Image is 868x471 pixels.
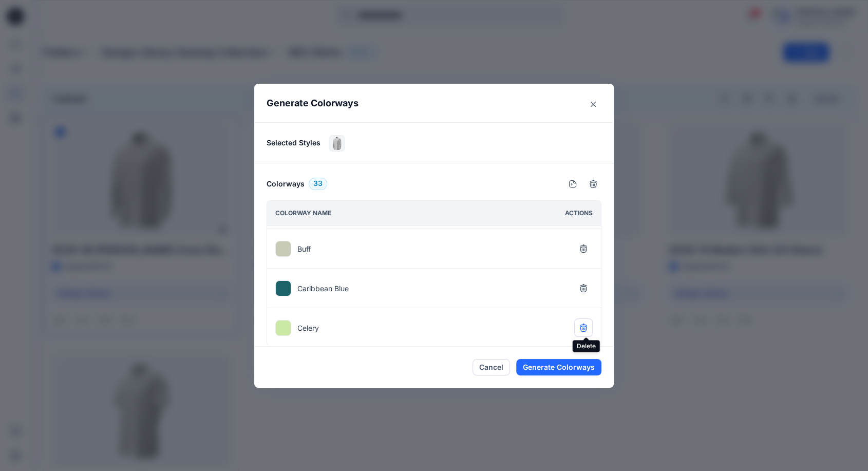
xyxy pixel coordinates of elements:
[267,178,305,190] h6: Colorways
[585,96,601,112] button: Close
[275,208,331,219] p: Colorway name
[297,283,349,294] p: Caribbean Blue
[516,359,601,375] button: Generate Colorways
[329,136,345,151] img: GC20-38 LS Criss Cross Diamond Shirt
[297,243,311,254] p: Buff
[565,208,593,219] p: Actions
[267,137,320,148] p: Selected Styles
[254,84,614,122] header: Generate Colorways
[297,323,319,333] p: Celery
[313,178,323,190] span: 33
[473,359,510,375] button: Cancel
